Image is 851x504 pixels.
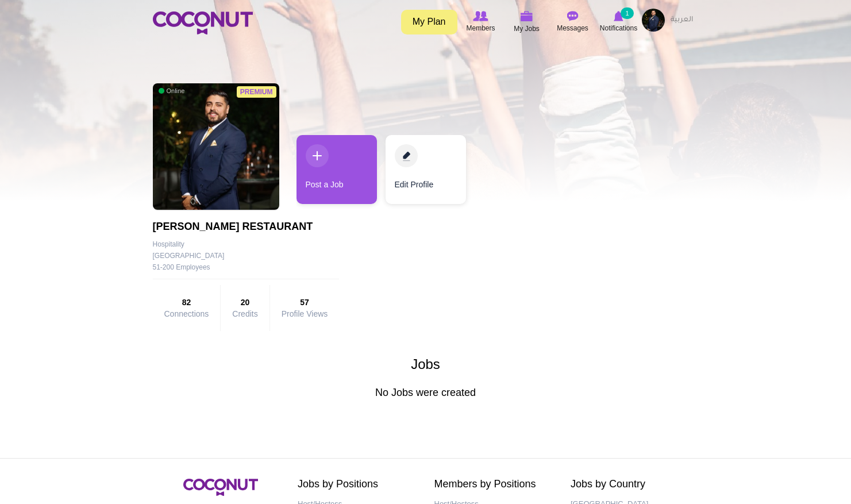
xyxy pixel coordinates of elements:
[232,297,257,318] a: 20Credits
[153,261,340,273] div: 51-200 Employees
[504,9,550,36] a: My Jobs My Jobs
[153,250,225,261] div: [GEOGRAPHIC_DATA]
[614,11,623,21] img: Notifications
[596,9,642,35] a: Notifications Notifications 1
[237,86,276,98] span: Premium
[621,7,633,19] small: 1
[164,297,209,318] a: 82Connections
[521,11,533,21] img: My Jobs
[466,22,495,34] span: Members
[386,135,466,204] a: Edit Profile
[232,297,257,308] strong: 20
[550,9,596,35] a: Messages Messages
[282,297,328,318] a: 57Profile Views
[386,135,466,210] div: 2 / 2
[514,23,540,34] span: My Jobs
[298,479,417,490] h2: Jobs by Positions
[567,11,579,21] img: Messages
[153,238,340,250] div: Hospitality
[458,9,504,35] a: Browse Members Members
[153,357,699,372] h3: Jobs
[282,297,328,308] strong: 57
[144,357,707,409] div: No Jobs were created
[296,135,377,210] div: 1 / 2
[159,87,185,95] span: Online
[571,479,690,490] h2: Jobs by Country
[600,22,637,34] span: Notifications
[183,479,258,496] img: Coconut
[665,9,699,32] a: العربية
[473,11,488,21] img: Browse Members
[153,221,340,233] h1: [PERSON_NAME] RESTAURANT
[434,479,554,490] h2: Members by Positions
[164,297,209,308] strong: 82
[153,11,253,34] img: Home
[557,22,588,34] span: Messages
[401,10,457,34] a: My Plan
[296,135,377,204] a: Post a Job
